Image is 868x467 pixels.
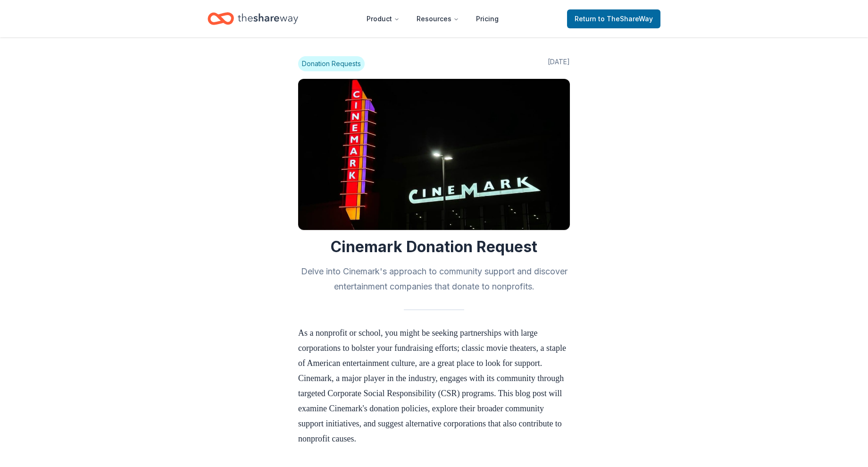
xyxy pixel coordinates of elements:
[468,9,506,28] a: Pricing
[598,15,653,23] span: to TheShareWay
[298,56,365,71] span: Donation Requests
[567,9,660,28] a: Returnto TheShareWay
[298,264,570,294] h2: Delve into Cinemark's approach to community support and discover entertainment companies that don...
[298,238,570,256] h1: Cinemark Donation Request
[548,56,570,71] span: [DATE]
[575,13,653,25] span: Return
[298,325,570,446] p: As a nonprofit or school, you might be seeking partnerships with large corporations to bolster yo...
[208,8,298,30] a: Home
[409,9,467,28] button: Resources
[359,8,506,30] nav: Main
[359,9,407,28] button: Product
[298,79,570,230] img: Image for Cinemark Donation Request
